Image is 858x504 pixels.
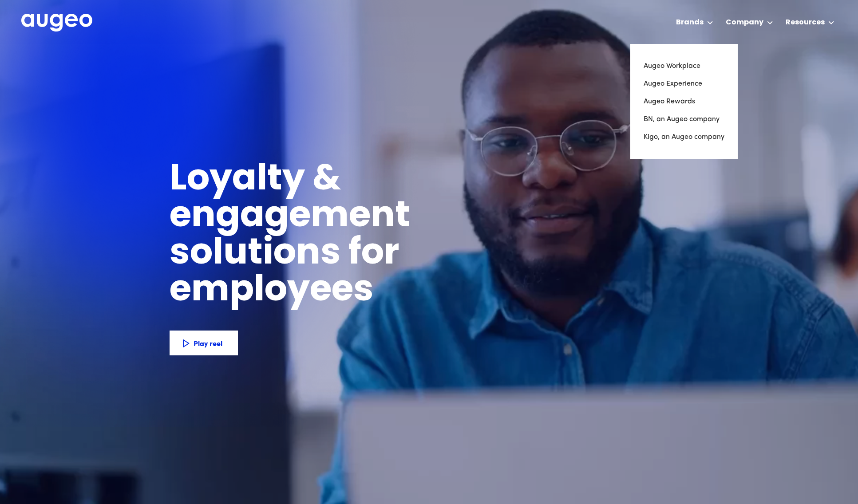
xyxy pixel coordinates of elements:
a: Augeo Workplace [644,57,724,75]
img: Augeo's full logo in white. [21,14,92,32]
a: Augeo Experience [644,75,724,93]
a: home [21,14,92,32]
div: Company [726,17,763,28]
a: Augeo Rewards [644,93,724,110]
a: BN, an Augeo company [644,110,724,128]
a: Kigo, an Augeo company [644,128,724,146]
nav: Brands [630,44,738,159]
div: Brands [676,17,704,28]
div: Resources [786,17,825,28]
